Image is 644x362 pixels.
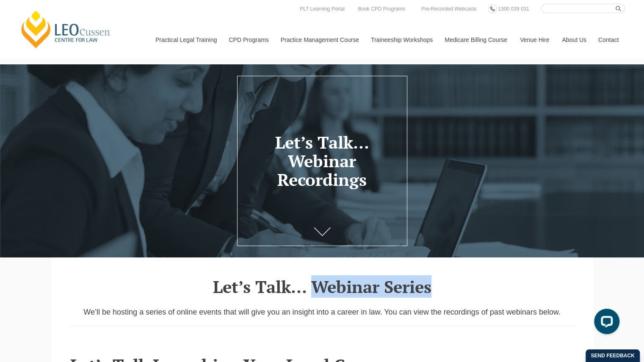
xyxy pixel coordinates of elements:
[438,22,514,58] a: Medicare Billing Course
[496,4,531,14] a: 1300 039 031
[274,22,365,58] a: Practice Management Course
[365,22,438,58] a: Traineeship Workshops
[245,133,399,189] h1: Let’s Talk… Webinar Recordings
[556,22,592,58] a: About Us
[222,22,274,58] a: CPD Programs
[149,22,223,58] a: Practical Legal Training
[70,307,574,317] p: We’ll be hosting a series of online events that will give you an insight into a career in law. Yo...
[498,6,529,12] span: 1300 039 031
[298,4,347,14] a: PLT Learning Portal
[587,305,623,341] iframe: LiveChat chat widget
[70,277,574,296] h1: Let’s Talk… Webinar Series
[419,4,479,14] a: Pre-Recorded Webcasts
[592,22,625,58] a: Contact
[514,22,556,58] a: Venue Hire
[356,4,407,14] a: Book CPD Programs
[19,9,113,49] a: [PERSON_NAME] Centre for Law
